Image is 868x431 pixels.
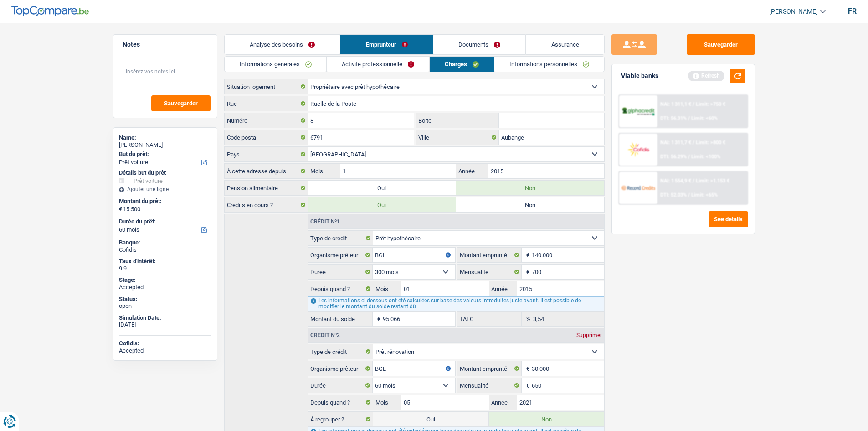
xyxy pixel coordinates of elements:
div: Viable banks [621,72,658,80]
label: Année [489,395,517,410]
label: Pays [225,147,308,161]
label: Mois [373,395,401,410]
div: Accepted [119,347,211,354]
a: Informations générales [225,57,327,72]
a: [PERSON_NAME] [762,4,826,19]
div: Status: [119,296,211,303]
label: Année [489,281,517,296]
label: Depuis quand ? [308,395,373,410]
span: € [119,206,122,213]
input: MM [340,164,456,178]
span: DTI: 56.29% [660,154,687,160]
label: Type de crédit [308,231,373,245]
div: Supprimer [574,332,604,338]
label: Oui [308,197,456,212]
label: But du prêt: [119,151,210,158]
span: Limit: <100% [691,154,720,160]
label: À regrouper ? [308,412,373,426]
span: NAI: 1 311,1 € [660,101,691,107]
h5: Notes [123,41,208,48]
span: € [522,265,532,279]
label: Mois [308,164,340,178]
a: Charges [430,57,494,72]
div: [DATE] [119,321,211,328]
label: Mensualité [457,378,522,393]
button: Sauvegarder [151,95,211,111]
div: Accepted [119,284,211,291]
a: Analyse des besoins [225,35,340,54]
span: % [522,312,533,326]
label: Non [456,181,604,195]
div: 9.9 [119,265,211,272]
label: Organisme prêteur [308,361,373,376]
label: Mois [373,281,401,296]
label: Ville [416,130,499,145]
span: € [522,361,532,376]
span: / [693,140,694,145]
label: Année [456,164,488,178]
button: See details [709,211,748,227]
div: Cofidis: [119,340,211,347]
div: Détails but du prêt [119,169,211,177]
span: / [688,154,690,160]
span: Limit: <60% [691,115,718,121]
label: Code postal [225,130,308,145]
span: Sauvegarder [164,100,198,106]
label: Montant emprunté [457,248,522,262]
div: Stage: [119,276,211,284]
label: Non [489,412,604,426]
input: MM [401,395,488,410]
label: Oui [308,181,456,195]
a: Documents [433,35,526,54]
div: Simulation Date: [119,314,211,322]
span: Limit: <65% [691,192,718,198]
button: Sauvegarder [687,34,755,55]
span: / [693,101,694,107]
div: Ajouter une ligne [119,186,211,192]
div: Crédit nº2 [308,332,342,338]
input: MM [401,281,488,296]
span: / [688,192,690,198]
div: Name: [119,134,211,141]
label: Montant du solde [308,312,373,326]
a: Emprunteur [340,35,433,54]
label: Montant emprunté [457,361,522,376]
span: / [693,178,694,184]
label: Durée [308,265,373,279]
span: / [688,115,690,121]
label: Durée du prêt: [119,218,210,225]
label: Pension alimentaire [225,181,308,195]
span: Limit: >750 € [696,101,725,107]
img: Record Credits [621,179,655,196]
span: [PERSON_NAME] [769,8,818,16]
label: À cette adresse depuis [225,164,308,178]
label: Crédits en cours ? [225,197,308,212]
span: DTI: 52.03% [660,192,687,198]
input: AAAA [517,395,604,410]
div: Crédit nº1 [308,219,342,224]
span: NAI: 1 554,9 € [660,178,691,184]
label: Mensualité [457,265,522,279]
div: Banque: [119,239,211,246]
span: DTI: 56.31% [660,115,687,121]
label: Durée [308,378,373,393]
span: € [522,248,532,262]
label: Type de crédit [308,344,373,359]
label: TAEG [457,312,522,326]
img: TopCompare Logo [11,6,89,17]
label: Numéro [225,113,308,128]
div: open [119,302,211,310]
label: Non [456,197,604,212]
span: NAI: 1 311,7 € [660,140,691,145]
a: Informations personnelles [494,57,604,72]
span: Limit: >1.153 € [696,178,729,184]
label: Depuis quand ? [308,281,373,296]
span: € [522,378,532,393]
label: Situation logement [225,79,308,94]
label: Oui [373,412,488,426]
input: AAAA [488,164,604,178]
img: Cofidis [621,141,655,158]
span: Limit: >800 € [696,140,725,145]
div: [PERSON_NAME] [119,141,211,149]
div: fr [848,7,857,16]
